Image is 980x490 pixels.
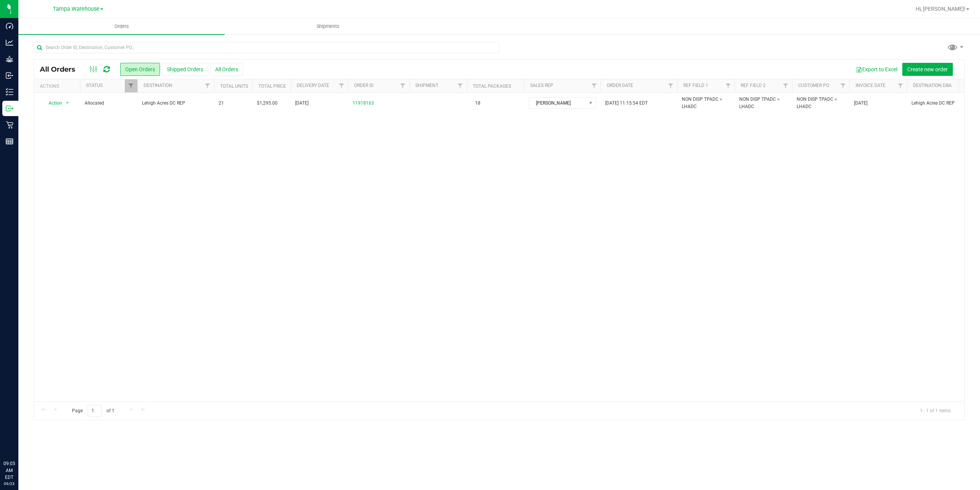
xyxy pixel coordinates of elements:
[605,100,648,107] span: [DATE] 11:15:54 EDT
[201,79,214,92] a: Filter
[473,84,511,89] a: Total Packages
[741,83,766,88] a: Ref Field 2
[53,6,100,12] span: Tampa Warehouse
[257,100,278,107] span: $1,295.00
[6,105,13,112] inline-svg: Outbound
[225,18,431,34] a: Shipments
[335,79,348,92] a: Filter
[210,63,243,76] button: All Orders
[295,100,309,107] span: [DATE]
[682,96,730,110] span: NON DISP TPADC > LHADC
[88,405,101,417] input: 1
[306,23,350,30] span: Shipments
[6,88,13,96] inline-svg: Inventory
[683,83,708,88] a: Ref Field 1
[65,405,121,417] span: Page of 1
[797,96,845,110] span: NON DISP TPADC > LHADC
[454,79,467,92] a: Filter
[297,83,329,88] a: Delivery Date
[42,98,62,108] span: Action
[854,100,867,107] span: [DATE]
[607,83,633,88] a: Order Date
[144,83,172,88] a: Destination
[34,42,499,53] input: Search Order ID, Destination, Customer PO...
[353,100,374,107] a: 11918163
[837,79,849,92] a: Filter
[3,460,15,481] p: 09:05 AM EDT
[588,79,601,92] a: Filter
[914,405,957,416] span: 1 - 1 of 1 items
[851,63,902,76] button: Export to Excel
[258,84,286,89] a: Total Price
[722,79,735,92] a: Filter
[6,55,13,63] inline-svg: Grow
[916,6,965,12] span: Hi, [PERSON_NAME]!
[739,96,787,110] span: NON DISP TPADC > LHADC
[907,66,948,72] span: Create new order
[6,72,13,79] inline-svg: Inbound
[354,83,374,88] a: Order ID
[913,83,952,88] a: Destination DBA
[894,79,907,92] a: Filter
[415,83,438,88] a: Shipment
[40,84,77,89] div: Actions
[142,100,209,107] span: Lehigh Acres DC REP
[856,83,885,88] a: Invoice Date
[219,100,224,107] span: 21
[6,39,13,46] inline-svg: Analytics
[86,83,103,88] a: Status
[397,79,409,92] a: Filter
[902,63,953,76] button: Create new order
[530,83,553,88] a: Sales Rep
[3,481,15,487] p: 09/23
[6,121,13,129] inline-svg: Retail
[162,63,208,76] button: Shipped Orders
[798,83,829,88] a: Customer PO
[40,65,83,74] span: All Orders
[779,79,792,92] a: Filter
[125,79,137,92] a: Filter
[104,23,139,30] span: Orders
[911,100,979,107] span: Lehigh Acres DC REP
[471,98,484,109] span: 18
[6,22,13,30] inline-svg: Dashboard
[665,79,677,92] a: Filter
[18,18,225,34] a: Orders
[529,98,586,108] span: [PERSON_NAME]
[8,429,31,452] iframe: Resource center
[6,138,13,145] inline-svg: Reports
[85,100,133,107] span: Allocated
[63,98,72,108] span: select
[120,63,160,76] button: Open Orders
[220,84,248,89] a: Total Units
